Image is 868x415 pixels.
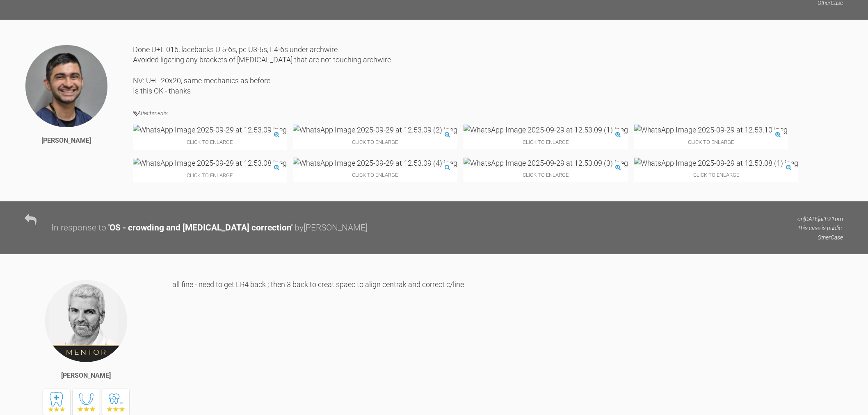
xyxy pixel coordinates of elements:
[798,233,843,242] p: Other Case
[634,168,799,182] span: Click to enlarge
[634,135,788,149] span: Click to enlarge
[133,135,287,149] span: Click to enlarge
[133,108,843,119] h4: Attachments
[293,168,457,182] span: Click to enlarge
[798,215,843,224] p: on [DATE] at 1:21pm
[133,44,843,96] div: Done U+L 016, lacebacks U 5-6s, pc U3-5s, L4-6s under archwire Avoided ligating any brackets of [...
[51,221,106,235] div: In response to
[634,125,788,135] img: WhatsApp Image 2025-09-29 at 12.53.10.jpeg
[295,221,368,235] div: by [PERSON_NAME]
[464,168,628,182] span: Click to enlarge
[634,158,799,168] img: WhatsApp Image 2025-09-29 at 12.53.08 (1).jpeg
[293,158,457,168] img: WhatsApp Image 2025-09-29 at 12.53.09 (4).jpeg
[133,125,287,135] img: WhatsApp Image 2025-09-29 at 12.53.09.jpeg
[44,279,128,363] img: Ross Hobson
[798,224,843,233] p: This case is public.
[133,158,287,168] img: WhatsApp Image 2025-09-29 at 12.53.08.jpeg
[62,370,111,381] div: [PERSON_NAME]
[464,158,628,168] img: WhatsApp Image 2025-09-29 at 12.53.09 (3).jpeg
[464,135,628,149] span: Click to enlarge
[293,125,457,135] img: WhatsApp Image 2025-09-29 at 12.53.09 (2).jpeg
[108,221,292,235] div: ' OS - crowding and [MEDICAL_DATA] correction '
[464,125,628,135] img: WhatsApp Image 2025-09-29 at 12.53.09 (1).jpeg
[133,168,287,182] span: Click to enlarge
[25,44,108,128] img: Adam Moosa
[293,135,457,149] span: Click to enlarge
[42,135,91,146] div: [PERSON_NAME]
